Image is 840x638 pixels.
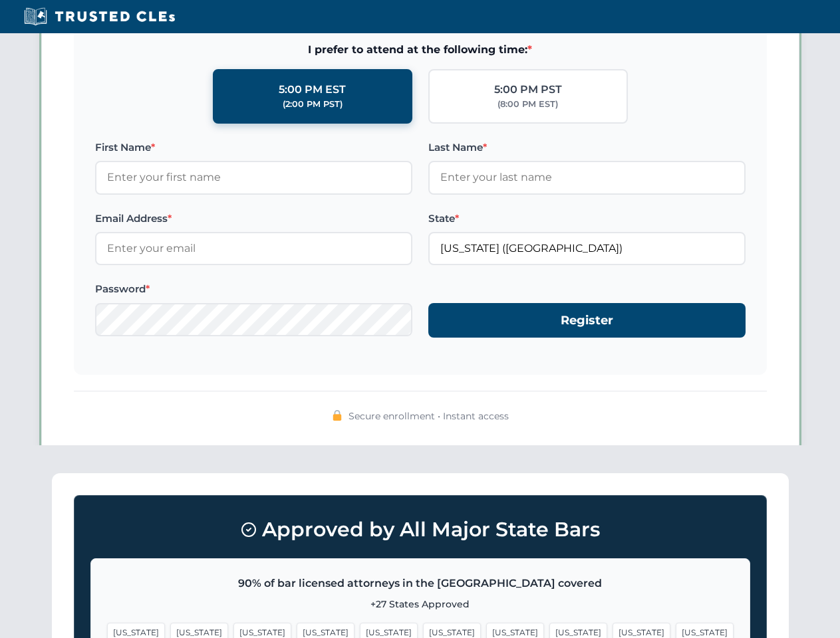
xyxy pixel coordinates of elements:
[95,140,412,156] label: First Name
[494,81,562,98] div: 5:00 PM PST
[428,161,746,194] input: Enter your last name
[279,81,346,98] div: 5:00 PM EST
[95,41,746,58] span: I prefer to attend at the following time:
[283,98,343,111] div: (2:00 PM PST)
[95,281,412,297] label: Password
[332,410,343,421] img: 🔒
[95,232,412,265] input: Enter your email
[107,575,734,592] p: 90% of bar licensed attorneys in the [GEOGRAPHIC_DATA] covered
[428,232,746,265] input: Ohio (OH)
[95,211,412,227] label: Email Address
[428,211,746,227] label: State
[95,161,412,194] input: Enter your first name
[20,7,179,27] img: Trusted CLEs
[349,409,509,423] span: Secure enrollment • Instant access
[428,140,746,156] label: Last Name
[107,597,734,611] p: +27 States Approved
[497,98,558,111] div: (8:00 PM EST)
[428,303,746,338] button: Register
[90,512,750,548] h3: Approved by All Major State Bars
